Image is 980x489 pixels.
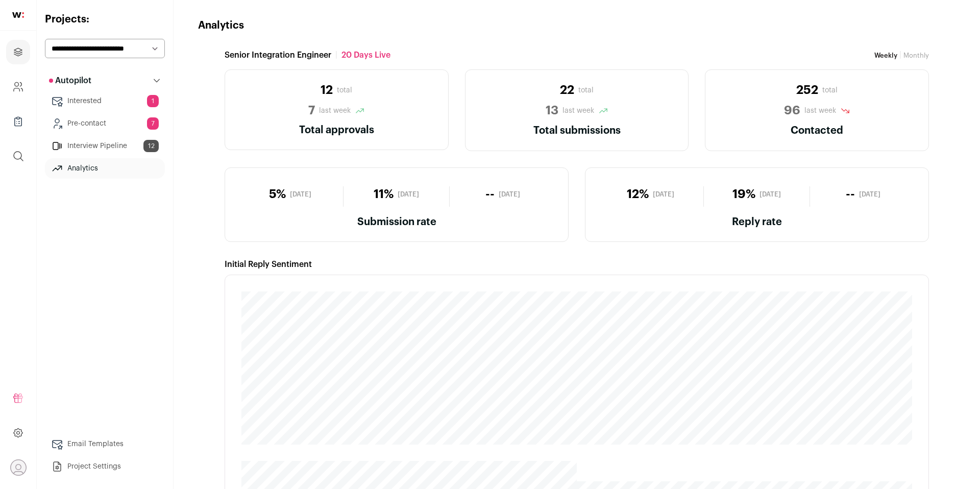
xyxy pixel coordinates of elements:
span: last week [319,106,351,116]
span: 19% [732,186,755,203]
div: Initial Reply Sentiment [225,258,929,271]
h2: Total approvals [237,123,436,137]
span: 252 [796,82,818,99]
span: [DATE] [653,190,674,199]
span: total [337,85,352,95]
a: Pre-contact7 [45,113,165,134]
h2: Projects: [45,12,165,27]
button: Open dropdown [10,459,27,476]
a: Interview Pipeline12 [45,136,165,156]
h2: Reply rate [598,215,916,229]
a: Company Lists [6,109,30,134]
a: Interested1 [45,91,165,111]
a: Company and ATS Settings [6,75,30,99]
span: 1 [147,95,159,107]
h2: Contacted [718,123,916,138]
img: wellfound-shorthand-0d5821cbd27db2630d0214b213865d53afaa358527fdda9d0ea32b1df1b89c2c.svg [12,12,24,18]
h2: Submission rate [237,215,556,229]
span: 5% [269,186,286,203]
span: 22 [560,82,574,99]
span: 11% [374,186,394,203]
span: [DATE] [499,190,520,199]
span: | [899,51,901,59]
span: [DATE] [290,190,311,199]
span: total [822,85,838,95]
span: 20 days Live [341,49,390,61]
p: Autopilot [49,75,91,87]
span: 12 [321,82,333,99]
span: 7 [147,117,159,130]
span: 12 [143,140,159,152]
span: [DATE] [398,190,419,199]
h1: Analytics [198,18,244,33]
a: Analytics [45,158,165,179]
span: last week [804,106,836,116]
a: Project Settings [45,456,165,477]
span: 12% [627,186,649,203]
span: -- [846,186,855,203]
span: | [335,49,337,61]
span: [DATE] [759,190,781,199]
span: Senior Integration Engineer [225,49,331,61]
h2: Total submissions [478,123,676,138]
span: -- [485,186,495,203]
a: Email Templates [45,434,165,454]
span: 13 [546,103,558,119]
span: [DATE] [859,190,880,199]
span: last week [562,106,594,116]
span: 7 [308,103,315,119]
button: Autopilot [45,70,165,91]
span: Weekly [874,52,897,59]
a: Monthly [903,52,929,59]
span: total [578,85,594,95]
a: Projects [6,40,30,64]
span: 96 [784,103,800,119]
